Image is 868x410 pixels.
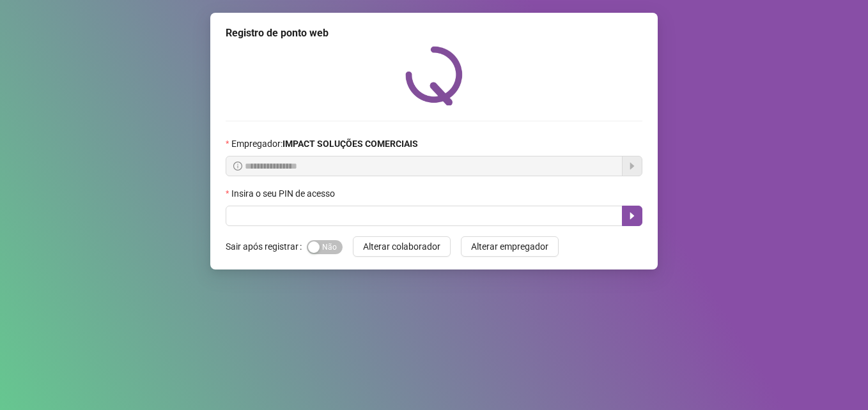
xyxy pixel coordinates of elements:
[353,236,451,257] button: Alterar colaborador
[231,137,418,151] span: Empregador :
[233,162,242,171] span: info-circle
[461,236,559,257] button: Alterar empregador
[471,239,548,254] span: Alterar empregador
[226,26,642,41] div: Registro de ponto web
[405,46,463,105] img: QRPoint
[226,186,343,201] label: Insira o seu PIN de acesso
[283,139,418,149] strong: IMPACT SOLUÇÕES COMERCIAIS
[363,239,440,254] span: Alterar colaborador
[226,236,307,257] label: Sair após registrar
[627,211,637,221] span: caret-right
